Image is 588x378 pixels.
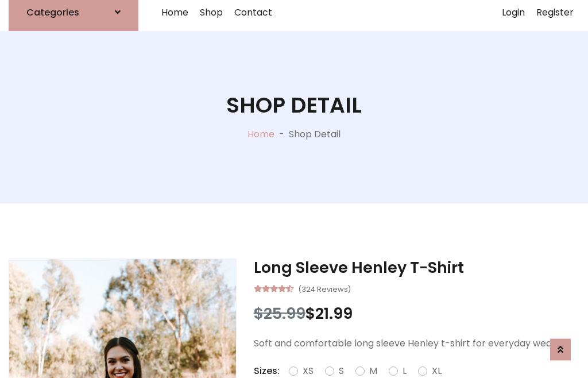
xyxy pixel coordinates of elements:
[254,304,579,323] h3: $
[254,337,579,350] p: Soft and comfortable long sleeve Henley t-shirt for everyday wear.
[274,128,289,141] p: -
[254,303,305,324] span: $25.99
[403,364,407,378] label: L
[254,259,579,277] h3: Long Sleeve Henley T-Shirt
[432,364,442,378] label: XL
[298,281,351,295] small: (324 Reviews)
[289,128,341,141] p: Shop Detail
[26,7,79,18] h6: Categories
[226,92,362,118] h1: Shop Detail
[369,364,377,378] label: M
[254,364,280,378] p: Sizes:
[315,303,353,324] span: 21.99
[247,128,274,141] a: Home
[339,364,344,378] label: S
[303,364,314,378] label: XS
